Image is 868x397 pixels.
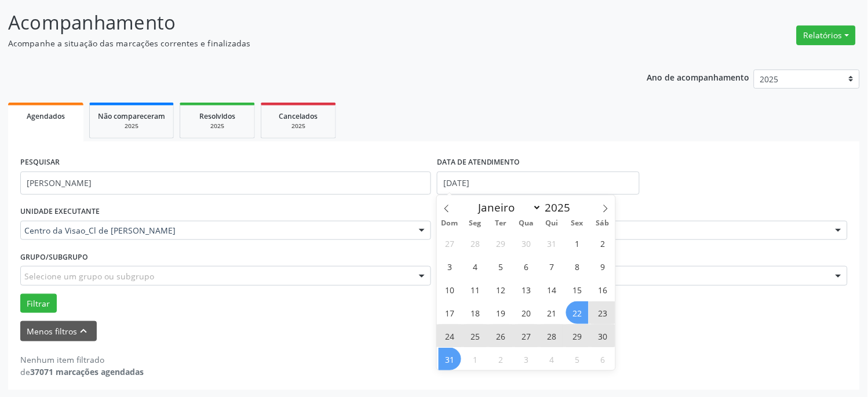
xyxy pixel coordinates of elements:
[464,232,487,254] span: Julho 28, 2025
[8,8,604,37] p: Acompanhamento
[541,232,563,254] span: Julho 31, 2025
[566,348,589,370] span: Setembro 5, 2025
[473,199,542,216] select: Month
[464,301,487,324] span: Agosto 18, 2025
[98,111,165,121] span: Não compareceram
[20,321,97,341] button: Menos filtroskeyboard_arrow_up
[541,348,563,370] span: Setembro 4, 2025
[592,255,614,278] span: Agosto 9, 2025
[20,154,60,172] label: PESQUISAR
[24,225,407,236] span: Centro da Visao_Cl de [PERSON_NAME]
[437,154,520,172] label: DATA DE ATENDIMENTO
[515,232,538,254] span: Julho 30, 2025
[20,172,431,195] input: Nome, código do beneficiário ou CPF
[515,278,538,301] span: Agosto 13, 2025
[464,278,487,301] span: Agosto 11, 2025
[490,301,512,324] span: Agosto 19, 2025
[439,348,461,370] span: Agosto 31, 2025
[490,255,512,278] span: Agosto 5, 2025
[592,232,614,254] span: Agosto 2, 2025
[515,301,538,324] span: Agosto 20, 2025
[464,255,487,278] span: Agosto 4, 2025
[592,325,614,347] span: Agosto 30, 2025
[592,278,614,301] span: Agosto 16, 2025
[439,255,461,278] span: Agosto 3, 2025
[462,220,488,227] span: Seg
[439,278,461,301] span: Agosto 10, 2025
[98,122,165,130] div: 2025
[20,248,88,266] label: Grupo/Subgrupo
[541,301,563,324] span: Agosto 21, 2025
[464,325,487,347] span: Agosto 25, 2025
[592,301,614,324] span: Agosto 23, 2025
[566,325,589,347] span: Agosto 29, 2025
[542,200,580,215] input: Year
[24,270,154,282] span: Selecione um grupo ou subgrupo
[439,325,461,347] span: Agosto 24, 2025
[647,70,750,84] p: Ano de acompanhamento
[279,111,318,121] span: Cancelados
[8,37,604,49] p: Acompanhe a situação das marcações correntes e finalizadas
[490,232,512,254] span: Julho 29, 2025
[30,366,144,377] strong: 37071 marcações agendadas
[20,294,57,314] button: Filtrar
[566,278,589,301] span: Agosto 15, 2025
[566,232,589,254] span: Agosto 1, 2025
[437,172,640,195] input: Selecione um intervalo
[20,203,100,221] label: UNIDADE EXECUTANTE
[513,220,539,227] span: Qua
[437,220,462,227] span: Dom
[27,111,65,121] span: Agendados
[490,348,512,370] span: Setembro 2, 2025
[566,301,589,324] span: Agosto 22, 2025
[188,122,246,130] div: 2025
[488,220,513,227] span: Ter
[439,301,461,324] span: Agosto 17, 2025
[490,325,512,347] span: Agosto 26, 2025
[515,348,538,370] span: Setembro 3, 2025
[199,111,235,121] span: Resolvidos
[590,220,615,227] span: Sáb
[539,220,564,227] span: Qui
[490,278,512,301] span: Agosto 12, 2025
[20,354,144,366] div: Nenhum item filtrado
[269,122,327,130] div: 2025
[515,255,538,278] span: Agosto 6, 2025
[592,348,614,370] span: Setembro 6, 2025
[439,232,461,254] span: Julho 27, 2025
[541,278,563,301] span: Agosto 14, 2025
[564,220,590,227] span: Sex
[797,26,856,45] button: Relatórios
[20,366,144,378] div: de
[464,348,487,370] span: Setembro 1, 2025
[541,325,563,347] span: Agosto 28, 2025
[515,325,538,347] span: Agosto 27, 2025
[566,255,589,278] span: Agosto 8, 2025
[541,255,563,278] span: Agosto 7, 2025
[78,325,90,337] i: keyboard_arrow_up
